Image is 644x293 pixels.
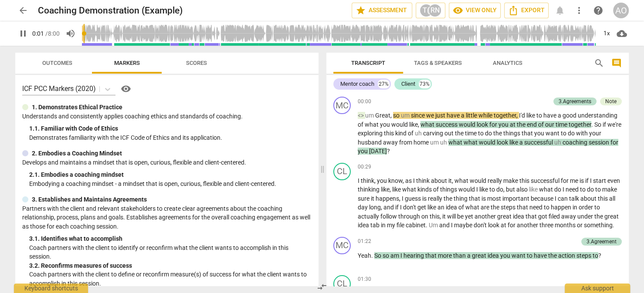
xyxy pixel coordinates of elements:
[351,60,385,66] span: Transcript
[610,56,624,70] button: Show/Hide comments
[437,204,446,211] span: an
[448,139,464,146] span: what
[457,213,465,220] span: be
[469,195,481,202] span: that
[22,84,96,94] p: ICF PCC Markers (2020)
[14,283,88,293] div: Keyboard shortcuts
[420,4,433,17] div: T(
[611,58,622,68] span: comment
[446,204,458,211] span: idea
[466,112,478,119] span: little
[115,82,133,96] a: Help
[397,222,406,229] span: file
[594,58,604,68] span: search
[613,222,614,229] span: .
[32,195,147,204] p: 3. Establishes and Maintains Agreements
[519,177,531,184] span: this
[501,204,517,211] span: steps
[543,112,558,119] span: have
[414,139,430,146] span: home
[580,195,598,202] span: about
[607,177,620,184] span: even
[399,139,414,146] span: from
[358,213,380,220] span: actually
[510,121,517,128] span: at
[356,5,366,16] span: star
[479,186,489,193] span: like
[563,112,578,119] span: good
[65,28,76,39] span: volume_up
[402,195,405,202] span: I
[395,130,408,137] span: kind
[487,195,502,202] span: most
[417,186,433,193] span: kinds
[333,237,351,254] div: Change speaker
[393,112,401,119] span: so
[545,121,556,128] span: our
[516,112,519,119] span: ,
[517,121,527,128] span: the
[378,80,390,88] div: 27%
[481,195,487,202] span: is
[617,28,627,39] span: cloud_download
[416,177,431,184] span: think
[503,177,519,184] span: make
[427,204,437,211] span: like
[493,130,503,137] span: the
[585,177,590,184] span: if
[400,204,403,211] span: I
[403,177,405,184] span: ,
[577,213,594,220] span: under
[497,139,509,146] span: look
[590,3,606,18] a: Help
[449,3,501,18] button: View only
[516,186,529,193] span: also
[489,121,498,128] span: for
[442,213,447,220] span: it
[358,139,383,146] span: husband
[561,213,577,220] span: away
[340,80,374,88] div: Mentor coach
[493,60,522,66] span: Analytics
[565,283,630,293] div: Ask support
[481,204,491,211] span: are
[381,186,390,193] span: like
[607,121,621,128] span: we're
[594,213,604,220] span: the
[419,80,430,88] div: 73%
[383,139,399,146] span: away
[428,4,441,17] div: RN
[494,112,516,119] span: together
[447,213,457,220] span: will
[578,112,617,119] span: understanding
[580,186,587,193] span: to
[491,204,501,211] span: the
[522,130,534,137] span: that
[519,139,524,146] span: a
[425,252,438,259] span: that
[401,112,411,119] span: Filler word
[365,121,380,128] span: what
[598,27,615,40] div: 1x
[45,30,60,37] span: / 8:00
[352,3,412,18] button: Assessment
[370,222,381,229] span: tab
[18,28,28,39] span: pause
[365,112,375,119] span: Filler word
[605,98,617,105] div: Note
[458,186,476,193] span: would
[15,26,31,41] button: Play
[561,130,568,137] span: to
[447,112,461,119] span: have
[409,121,418,128] span: like
[587,186,595,193] span: do
[613,3,629,18] div: AO
[381,204,383,211] span: ,
[405,195,422,202] span: guess
[503,130,522,137] span: things
[436,121,459,128] span: success
[576,130,589,137] span: with
[22,158,312,167] p: Develops and maintains a mindset that is open, curious, flexible and client-centered.
[29,179,312,189] p: Embodying a coaching mindset - a mindset that is open, curious, flexible and client-centered.
[539,186,554,193] span: what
